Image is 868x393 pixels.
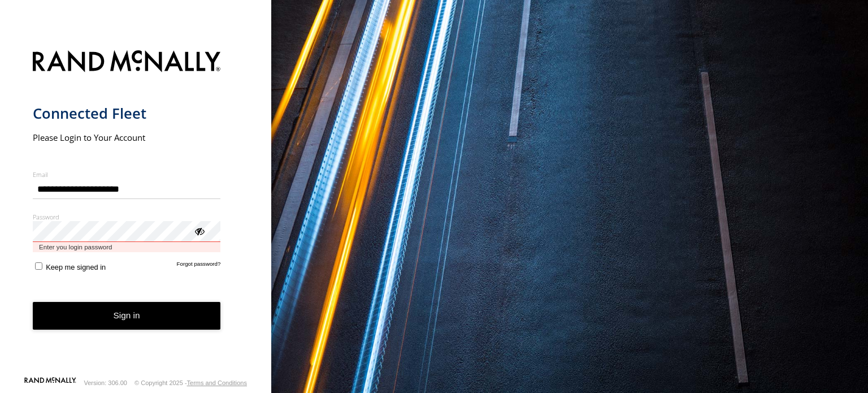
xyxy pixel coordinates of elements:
div: ViewPassword [193,225,205,236]
span: Keep me signed in [46,263,106,271]
a: Visit our Website [24,377,76,388]
label: Email [33,170,221,179]
div: © Copyright 2025 - [134,379,247,386]
button: Sign in [33,302,221,330]
div: Version: 306.00 [84,379,127,386]
a: Forgot password? [177,261,221,271]
span: Enter you login password [33,242,221,253]
h2: Please Login to Your Account [33,132,221,143]
img: Rand McNally [33,48,221,77]
form: main [33,44,239,376]
h1: Connected Fleet [33,104,221,123]
input: Keep me signed in [35,262,42,270]
label: Password [33,213,221,221]
a: Terms and Conditions [187,379,247,386]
